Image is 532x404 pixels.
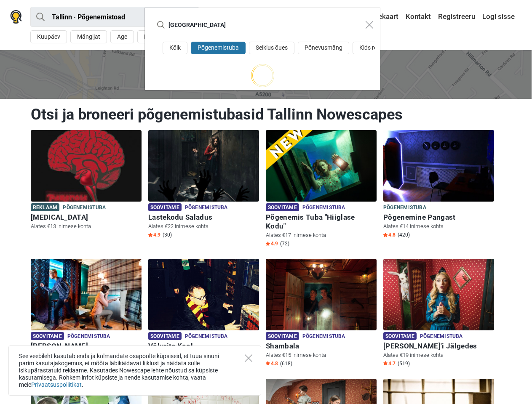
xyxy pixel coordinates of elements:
[298,42,349,55] button: Põnevusmäng
[366,21,373,29] img: Close modal
[191,42,246,55] button: Põgenemistuba
[361,17,377,33] button: Close modal
[353,42,393,55] button: Kids room
[152,15,357,35] input: proovi “Tallinn”
[249,42,294,55] button: Seiklus õues
[163,42,187,55] button: Kõik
